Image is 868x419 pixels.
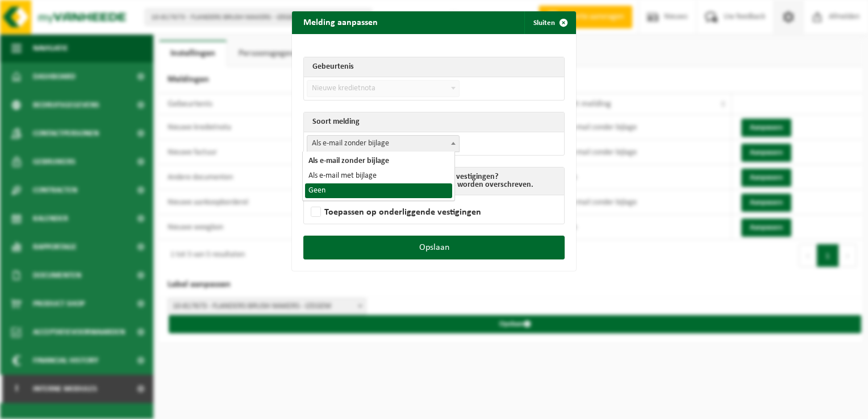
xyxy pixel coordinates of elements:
[305,183,452,198] li: Geen
[304,57,564,77] th: Gebeurtenis
[303,236,565,259] button: Opslaan
[307,136,459,152] span: Als e-mail zonder bijlage
[305,169,452,183] li: Als e-mail met bijlage
[307,80,460,97] span: Nieuwe kredietnota
[304,112,564,132] th: Soort melding
[305,154,452,169] li: Als e-mail zonder bijlage
[307,135,460,152] span: Als e-mail zonder bijlage
[292,11,389,33] h2: Melding aanpassen
[524,11,575,34] button: Sluiten
[308,204,481,221] label: Toepassen op onderliggende vestigingen
[307,81,459,97] span: Nieuwe kredietnota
